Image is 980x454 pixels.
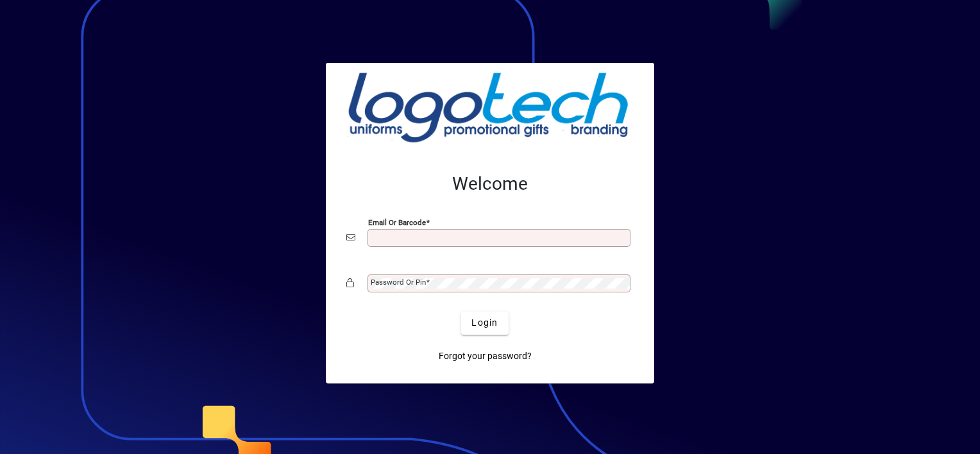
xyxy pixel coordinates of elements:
[471,316,498,330] span: Login
[346,173,634,195] h2: Welcome
[368,217,426,226] mat-label: Email or Barcode
[434,345,537,368] a: Forgot your password?
[461,312,508,335] button: Login
[439,349,532,363] span: Forgot your password?
[371,278,426,287] mat-label: Password or Pin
